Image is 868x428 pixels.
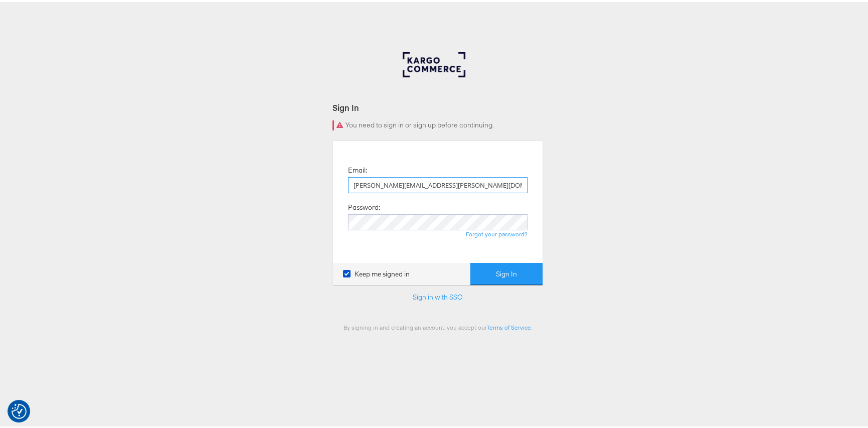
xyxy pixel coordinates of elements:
[348,175,528,191] input: Email
[413,291,463,300] a: Sign in with SSO
[343,267,410,277] label: Keep me signed in
[348,164,367,173] label: Email:
[470,261,543,283] button: Sign In
[332,118,543,128] div: You need to sign in or sign up before continuing.
[466,228,528,236] a: Forgot your password?
[348,201,380,210] label: Password:
[487,322,531,329] a: Terms of Service
[332,322,543,329] div: By signing in and creating an account, you accept our .
[12,402,27,417] img: Revisit consent button
[12,402,27,417] button: Consent Preferences
[332,100,543,111] div: Sign In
